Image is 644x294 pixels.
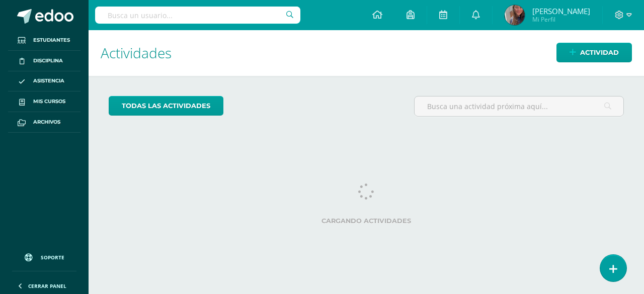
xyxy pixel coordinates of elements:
[33,36,70,44] span: Estudiantes
[12,244,76,268] a: Soporte
[101,30,632,76] h1: Actividades
[415,96,623,116] input: Busca una actividad próxima aquí...
[8,112,80,133] a: Archivos
[33,57,63,65] span: Disciplina
[532,6,590,16] span: [PERSON_NAME]
[580,43,619,62] span: Actividad
[41,254,64,261] span: Soporte
[33,77,64,85] span: Asistencia
[8,91,80,112] a: Mis cursos
[8,71,80,92] a: Asistencia
[33,97,65,106] span: Mis cursos
[109,217,624,225] label: Cargando actividades
[532,15,590,24] span: Mi Perfil
[33,118,60,126] span: Archivos
[95,7,300,24] input: Busca un usuario...
[28,282,66,289] span: Cerrar panel
[8,51,80,71] a: Disciplina
[556,43,632,62] a: Actividad
[8,30,80,51] a: Estudiantes
[109,96,223,116] a: todas las Actividades
[505,5,525,25] img: d7bc6488d7c14284abb586cbdefc7214.png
